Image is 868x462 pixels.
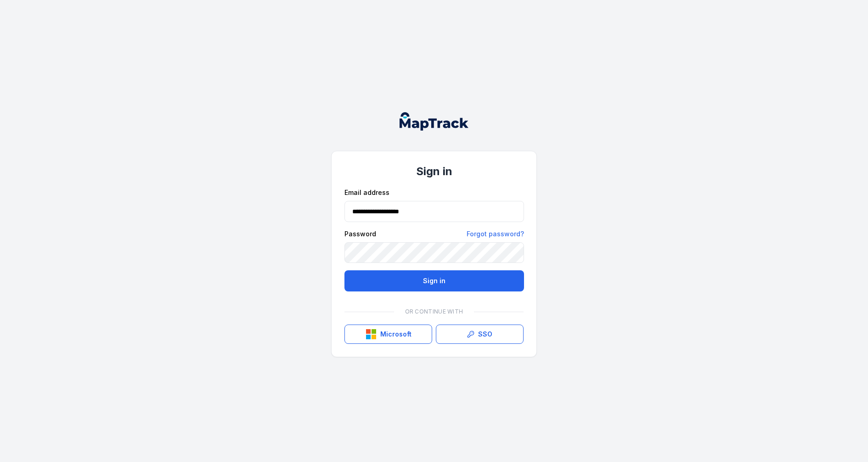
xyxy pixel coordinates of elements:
[344,229,376,239] label: Password
[467,229,524,239] a: Forgot password?
[344,270,524,291] button: Sign in
[344,325,432,344] button: Microsoft
[344,164,524,179] h1: Sign in
[385,112,483,131] nav: Global
[436,325,524,344] a: SSO
[344,188,389,197] label: Email address
[344,302,524,321] div: Or continue with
